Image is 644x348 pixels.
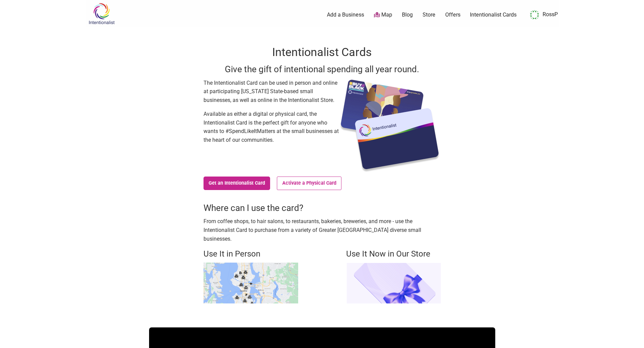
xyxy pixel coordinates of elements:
a: Map [374,11,392,19]
h4: Use It in Person [204,248,298,260]
a: Intentionalist Cards [470,11,517,19]
p: From coffee shops, to hair salons, to restaurants, bakeries, breweries, and more - use the Intent... [204,217,441,243]
p: The Intentionalist Card can be used in person and online at participating [US_STATE] State-based ... [204,79,339,105]
img: Intentionalist Card [339,79,441,173]
a: Get an Intentionalist Card [204,177,270,190]
a: RossP [526,9,558,21]
a: Add a Business [327,11,364,19]
h4: Use It Now in Our Store [346,248,441,260]
img: Intentionalist Store [346,263,441,303]
a: Activate a Physical Card [277,177,341,190]
h1: Intentionalist Cards [204,44,441,60]
img: Intentionalist [86,3,118,25]
h3: Where can I use the card? [204,202,441,214]
a: Store [423,11,435,19]
img: Buy Black map [204,263,298,303]
h3: Give the gift of intentional spending all year round. [204,63,441,75]
a: Offers [445,11,460,19]
a: Blog [402,11,413,19]
p: Available as either a digital or physical card, the Intentionalist Card is the perfect gift for a... [204,110,339,144]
